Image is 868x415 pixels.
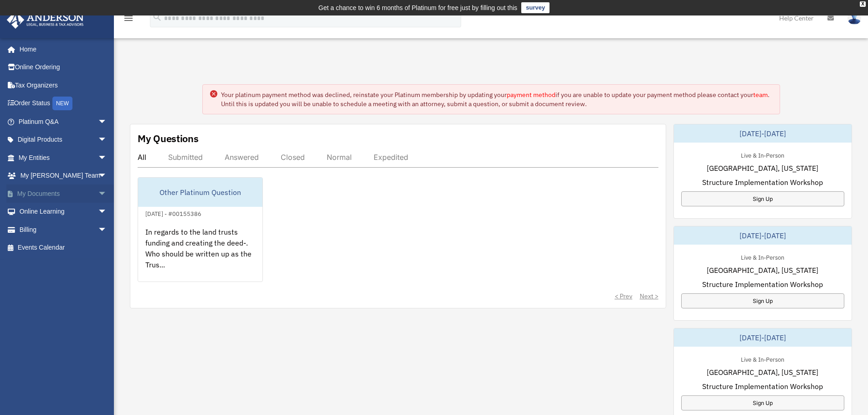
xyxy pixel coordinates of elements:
[674,226,852,245] div: [DATE]-[DATE]
[6,131,121,149] a: Digital Productsarrow_drop_down
[281,153,305,162] div: Closed
[674,124,852,143] div: [DATE]-[DATE]
[6,94,121,113] a: Order StatusNEW
[98,113,116,131] span: arrow_drop_down
[6,203,121,221] a: Online Learningarrow_drop_down
[6,58,121,77] a: Online Ordering
[6,167,121,185] a: My [PERSON_NAME] Teamarrow_drop_down
[225,153,259,162] div: Answered
[734,252,791,261] div: Live & In-Person
[847,11,861,25] img: User Pic
[707,367,818,378] span: [GEOGRAPHIC_DATA], [US_STATE]
[52,97,72,110] div: NEW
[674,328,852,347] div: [DATE]-[DATE]
[6,40,116,58] a: Home
[734,150,791,159] div: Live & In-Person
[138,132,199,145] div: My Questions
[6,239,121,257] a: Events Calendar
[6,184,121,203] a: My Documentsarrow_drop_down
[138,219,262,290] div: In regards to the land trusts funding and creating the deed-. Who should be written up as the Tru...
[507,91,555,99] a: payment method
[221,90,772,108] div: Your platinum payment method was declined, reinstate your Platinum membership by updating your if...
[98,220,116,239] span: arrow_drop_down
[702,381,823,392] span: Structure Implementation Workshop
[681,395,844,410] a: Sign Up
[681,191,844,206] a: Sign Up
[318,2,518,13] div: Get a chance to win 6 months of Platinum for free just by filling out this
[98,131,116,149] span: arrow_drop_down
[6,76,121,94] a: Tax Organizers
[98,203,116,221] span: arrow_drop_down
[98,149,116,167] span: arrow_drop_down
[168,153,203,162] div: Submitted
[123,16,134,24] a: menu
[138,178,262,207] div: Other Platinum Question
[702,177,823,188] span: Structure Implementation Workshop
[152,12,162,22] i: search
[707,163,818,174] span: [GEOGRAPHIC_DATA], [US_STATE]
[6,220,121,239] a: Billingarrow_drop_down
[734,354,791,364] div: Live & In-Person
[4,11,87,29] img: Anderson Advisors Platinum Portal
[98,184,116,203] span: arrow_drop_down
[521,2,550,13] a: survey
[138,177,263,282] a: Other Platinum Question[DATE] - #00155386In regards to the land trusts funding and creating the d...
[702,279,823,290] span: Structure Implementation Workshop
[123,13,134,24] i: menu
[138,153,146,162] div: All
[707,265,818,276] span: [GEOGRAPHIC_DATA], [US_STATE]
[138,208,209,218] div: [DATE] - #00155386
[327,153,352,162] div: Normal
[6,113,121,131] a: Platinum Q&Aarrow_drop_down
[374,153,408,162] div: Expedited
[860,1,866,7] div: close
[753,91,768,99] a: team
[6,149,121,167] a: My Entitiesarrow_drop_down
[98,167,116,185] span: arrow_drop_down
[681,293,844,308] a: Sign Up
